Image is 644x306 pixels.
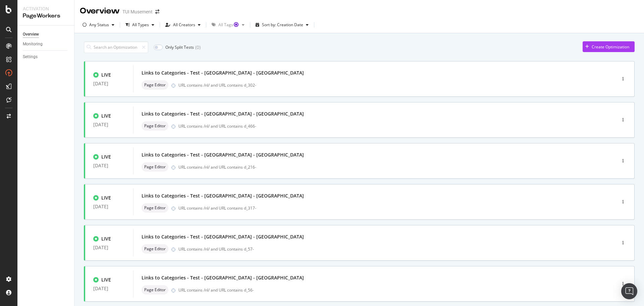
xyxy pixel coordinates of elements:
[101,72,111,78] div: LIVE
[592,44,629,50] div: Create Optimization
[253,19,311,30] button: Sort by: Creation Date
[142,285,168,295] div: neutral label
[89,23,109,27] div: Any Status
[178,164,588,170] div: URL contains /nl/ and URL contains d_216-
[178,205,588,211] div: URL contains /nl/ and URL contains d_317-
[101,154,111,160] div: LIVE
[93,122,125,127] div: [DATE]
[173,23,195,27] div: All Creators
[23,5,69,12] div: Activation
[142,80,168,90] div: neutral label
[142,151,304,158] div: Links to Categories - Test - [GEOGRAPHIC_DATA] - [GEOGRAPHIC_DATA]
[209,19,247,30] button: All TagsTooltip anchor
[23,41,43,48] div: Monitoring
[262,23,303,27] div: Sort by: Creation Date
[178,246,588,252] div: URL contains /nl/ and URL contains d_57-
[142,192,304,199] div: Links to Categories - Test - [GEOGRAPHIC_DATA] - [GEOGRAPHIC_DATA]
[233,21,239,28] div: Tooltip anchor
[178,123,588,129] div: URL contains /nl/ and URL contains d_466-
[165,44,194,50] div: Only Split Tests
[101,235,111,242] div: LIVE
[144,83,166,87] span: Page Editor
[23,53,69,60] a: Settings
[621,283,637,299] div: Open Intercom Messenger
[142,121,168,131] div: neutral label
[93,204,125,209] div: [DATE]
[23,31,39,38] div: Overview
[84,41,148,53] input: Search an Optimization
[122,8,153,15] div: TUI Musement
[583,41,635,52] button: Create Optimization
[23,53,38,60] div: Settings
[23,41,69,48] a: Monitoring
[80,19,117,30] button: Any Status
[163,19,203,30] button: All Creators
[101,113,111,119] div: LIVE
[23,31,69,38] a: Overview
[144,124,166,128] span: Page Editor
[142,203,168,213] div: neutral label
[101,276,111,283] div: LIVE
[144,247,166,251] span: Page Editor
[93,163,125,168] div: [DATE]
[178,287,588,293] div: URL contains /nl/ and URL contains d_56-
[93,245,125,250] div: [DATE]
[142,70,304,76] div: Links to Categories - Test - [GEOGRAPHIC_DATA] - [GEOGRAPHIC_DATA]
[155,9,159,14] div: arrow-right-arrow-left
[144,165,166,169] span: Page Editor
[195,44,201,51] div: ( 0 )
[142,274,304,281] div: Links to Categories - Test - [GEOGRAPHIC_DATA] - [GEOGRAPHIC_DATA]
[80,5,120,17] div: Overview
[101,194,111,201] div: LIVE
[123,19,157,30] button: All Types
[142,162,168,172] div: neutral label
[23,12,69,20] div: PageWorkers
[218,23,239,27] div: All Tags
[142,233,304,240] div: Links to Categories - Test - [GEOGRAPHIC_DATA] - [GEOGRAPHIC_DATA]
[144,206,166,210] span: Page Editor
[178,82,588,88] div: URL contains /nl/ and URL contains d_302-
[93,286,125,291] div: [DATE]
[144,288,166,292] span: Page Editor
[142,111,304,117] div: Links to Categories - Test - [GEOGRAPHIC_DATA] - [GEOGRAPHIC_DATA]
[132,23,149,27] div: All Types
[93,81,125,86] div: [DATE]
[142,244,168,254] div: neutral label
